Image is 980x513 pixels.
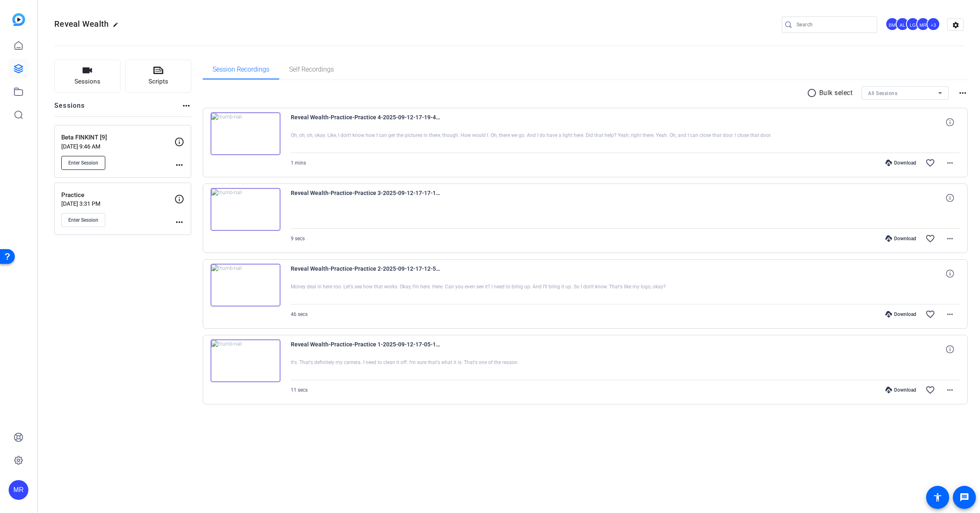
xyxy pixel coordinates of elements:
[819,88,853,98] p: Bulk select
[906,17,920,31] div: LG
[125,60,192,93] button: Scripts
[54,19,109,29] span: Reveal Wealth
[291,387,308,393] span: 11 secs
[925,234,935,244] mat-icon: favorite_border
[945,158,955,168] mat-icon: more_horiz
[291,188,443,208] span: Reveal Wealth-Practice-Practice 3-2025-09-12-17-17-10-869-0
[291,264,443,283] span: Reveal Wealth-Practice-Practice 2-2025-09-12-17-12-56-651-0
[959,492,969,502] mat-icon: message
[958,88,968,98] mat-icon: more_horiz
[74,77,100,86] span: Sessions
[881,160,920,166] div: Download
[54,101,85,116] h2: Sessions
[807,88,819,98] mat-icon: radio_button_unchecked
[927,17,940,31] div: +3
[945,234,955,244] mat-icon: more_horiz
[925,309,935,319] mat-icon: favorite_border
[906,17,920,32] ngx-avatar: Laura Garfield
[61,156,105,170] button: Enter Session
[211,264,280,306] img: thumb-nail
[61,213,105,227] button: Enter Session
[916,17,931,32] ngx-avatar: Molly Roland
[945,309,955,319] mat-icon: more_horiz
[68,217,98,223] span: Enter Session
[289,66,334,73] span: Self Recordings
[12,13,25,26] img: blue-gradient.svg
[291,160,306,166] span: 1 mins
[211,112,280,155] img: thumb-nail
[148,77,168,86] span: Scripts
[61,143,174,150] p: [DATE] 9:46 AM
[211,339,280,382] img: thumb-nail
[916,17,930,31] div: MR
[896,17,910,32] ngx-avatar: Audrey Lee
[9,480,28,500] div: MR
[68,160,98,166] span: Enter Session
[925,385,935,395] mat-icon: favorite_border
[54,60,120,93] button: Sessions
[896,17,909,31] div: AL
[885,17,899,31] div: BM
[945,385,955,395] mat-icon: more_horiz
[881,387,920,393] div: Download
[113,22,123,32] mat-icon: edit
[291,236,305,241] span: 9 secs
[291,112,443,132] span: Reveal Wealth-Practice-Practice 4-2025-09-12-17-19-41-949-0
[881,235,920,242] div: Download
[291,311,308,317] span: 46 secs
[61,133,174,142] p: Beta FINKINT [9]
[174,217,184,227] mat-icon: more_horiz
[174,160,184,170] mat-icon: more_horiz
[948,19,964,31] mat-icon: settings
[61,190,174,200] p: Practice
[925,158,935,168] mat-icon: favorite_border
[213,66,269,73] span: Session Recordings
[885,17,900,32] ngx-avatar: Betsy Mugavero
[797,20,871,30] input: Search
[881,311,920,318] div: Download
[291,339,443,359] span: Reveal Wealth-Practice-Practice 1-2025-09-12-17-05-18-160-0
[181,101,191,111] mat-icon: more_horiz
[211,188,280,231] img: thumb-nail
[868,91,897,96] span: All Sessions
[933,492,943,502] mat-icon: accessibility
[61,200,174,207] p: [DATE] 3:31 PM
